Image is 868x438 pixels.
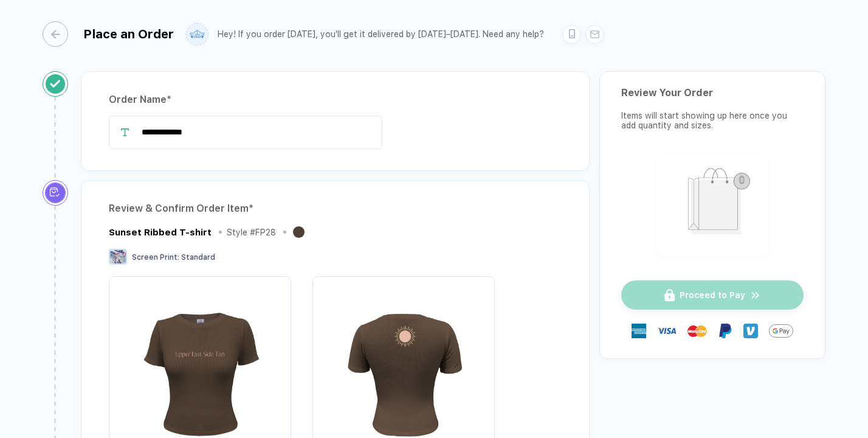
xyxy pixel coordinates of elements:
[83,27,174,41] div: Place an Order
[109,249,127,265] img: Screen Print
[187,24,208,45] img: user profile
[227,228,276,237] div: Style # FP28
[663,160,763,248] img: shopping_bag.png
[743,324,758,338] img: Venmo
[769,319,793,343] img: GPay
[632,324,646,338] img: express
[621,87,804,99] div: Review Your Order
[109,227,212,238] div: Sunset Ribbed T-shirt
[657,321,677,341] img: visa
[109,90,562,109] div: Order Name
[621,111,804,130] div: Items will start showing up here once you add quantity and sizes.
[109,199,562,218] div: Review & Confirm Order Item
[181,253,215,262] span: Standard
[687,321,707,341] img: master-card
[218,29,544,40] div: Hey! If you order [DATE], you'll get it delivered by [DATE]–[DATE]. Need any help?
[132,253,179,262] span: Screen Print :
[718,324,732,338] img: Paypal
